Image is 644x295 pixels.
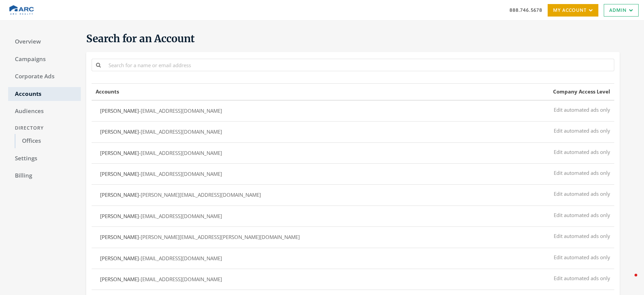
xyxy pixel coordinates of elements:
a: Settings [8,152,81,166]
th: Company Access Level [549,84,614,100]
a: Billing [8,169,81,183]
a: Campaigns [8,52,81,66]
button: [PERSON_NAME]-[EMAIL_ADDRESS][DOMAIN_NAME] [96,252,470,265]
div: Directory [8,122,81,134]
span: Search for an Account [86,32,195,45]
div: Edit automated ads only [554,147,610,157]
span: [PERSON_NAME] [100,191,139,198]
div: Edit automated ads only [554,126,610,136]
a: Accounts [8,87,81,101]
span: [PERSON_NAME] [100,234,139,240]
img: Adwerx [5,2,39,19]
span: [PERSON_NAME] [100,150,139,156]
span: [PERSON_NAME] [100,170,139,177]
div: Edit automated ads only [554,105,610,115]
span: [PERSON_NAME] [100,107,139,114]
input: Search for a name or email address [104,59,614,71]
span: [PERSON_NAME] [100,213,139,219]
th: Accounts [92,84,474,100]
a: Audiences [8,104,81,118]
button: [PERSON_NAME]-[EMAIL_ADDRESS][DOMAIN_NAME] [96,210,470,222]
span: [PERSON_NAME] [100,255,139,262]
div: Edit automated ads only [554,252,610,263]
button: [PERSON_NAME]-[EMAIL_ADDRESS][DOMAIN_NAME] [96,126,470,138]
a: Corporate Ads [8,70,81,84]
button: [PERSON_NAME]-[EMAIL_ADDRESS][DOMAIN_NAME] [96,147,470,159]
div: Edit automated ads only [554,189,610,199]
span: - [EMAIL_ADDRESS][DOMAIN_NAME] [139,107,222,114]
div: Edit automated ads only [554,231,610,241]
span: - [EMAIL_ADDRESS][DOMAIN_NAME] [139,150,222,156]
div: Edit automated ads only [554,210,610,220]
span: - [PERSON_NAME][EMAIL_ADDRESS][DOMAIN_NAME] [139,191,261,198]
a: 888.746.5678 [509,6,542,14]
button: [PERSON_NAME]-[EMAIL_ADDRESS][DOMAIN_NAME] [96,273,470,286]
a: Overview [8,35,81,49]
span: - [EMAIL_ADDRESS][DOMAIN_NAME] [139,213,222,219]
button: [PERSON_NAME]-[EMAIL_ADDRESS][DOMAIN_NAME] [96,168,470,180]
i: Search for a name or email address [96,62,101,68]
div: Edit automated ads only [554,168,610,178]
span: - [PERSON_NAME][EMAIL_ADDRESS][PERSON_NAME][DOMAIN_NAME] [139,234,300,240]
span: - [EMAIL_ADDRESS][DOMAIN_NAME] [139,276,222,283]
button: [PERSON_NAME]-[PERSON_NAME][EMAIL_ADDRESS][DOMAIN_NAME] [96,189,470,201]
span: - [EMAIL_ADDRESS][DOMAIN_NAME] [139,170,222,177]
a: Admin [604,4,639,17]
a: Offices [15,134,81,148]
iframe: Intercom live chat [621,272,637,288]
span: - [EMAIL_ADDRESS][DOMAIN_NAME] [139,128,222,135]
span: [PERSON_NAME] [100,276,139,283]
span: - [EMAIL_ADDRESS][DOMAIN_NAME] [139,255,222,262]
a: My Account [548,4,598,17]
button: [PERSON_NAME]-[EMAIL_ADDRESS][DOMAIN_NAME] [96,105,470,117]
span: [PERSON_NAME] [100,128,139,135]
div: Edit automated ads only [554,273,610,284]
button: [PERSON_NAME]-[PERSON_NAME][EMAIL_ADDRESS][PERSON_NAME][DOMAIN_NAME] [96,231,470,243]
